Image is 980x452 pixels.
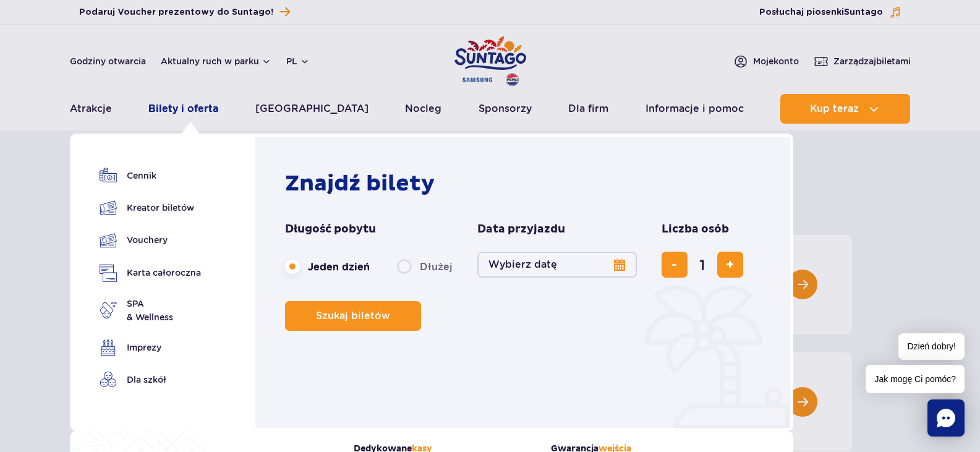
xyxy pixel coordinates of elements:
[255,94,369,124] a: [GEOGRAPHIC_DATA]
[688,250,717,279] input: liczba biletów
[100,199,201,216] a: Kreator biletów
[810,103,859,114] span: Kup teraz
[814,54,911,69] a: Zarządzajbiletami
[127,297,173,324] span: SPA & Wellness
[646,94,744,124] a: Informacje i pomoc
[866,365,965,393] span: Jak mogę Ci pomóc?
[397,254,453,279] label: Dłużej
[833,55,911,67] span: Zarządzaj biletami
[100,231,201,249] a: Vouchery
[285,222,767,331] form: Planowanie wizyty w Park of Poland
[927,399,965,437] div: Chat
[477,222,565,237] span: Data przyjazdu
[70,94,112,124] a: Atrakcje
[286,55,310,67] button: pl
[477,252,637,278] button: Wybierz datę
[568,94,608,124] a: Dla firm
[100,264,201,282] a: Karta całoroczna
[479,94,532,124] a: Sponsorzy
[898,333,965,360] span: Dzień dobry!
[780,94,910,124] button: Kup teraz
[285,170,767,197] h2: Znajdź bilety
[161,56,271,66] button: Aktualny ruch w parku
[100,339,201,356] a: Imprezy
[405,94,441,124] a: Nocleg
[100,371,201,388] a: Dla szkół
[285,301,421,331] button: Szukaj biletów
[100,297,201,324] a: SPA& Wellness
[100,167,201,184] a: Cennik
[753,55,799,67] span: Moje konto
[148,94,218,124] a: Bilety i oferta
[285,222,376,237] span: Długość pobytu
[717,252,743,278] button: dodaj bilet
[316,310,390,322] span: Szukaj biletów
[662,222,729,237] span: Liczba osób
[285,254,370,279] label: Jeden dzień
[662,252,688,278] button: usuń bilet
[70,55,146,67] a: Godziny otwarcia
[733,54,799,69] a: Mojekonto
